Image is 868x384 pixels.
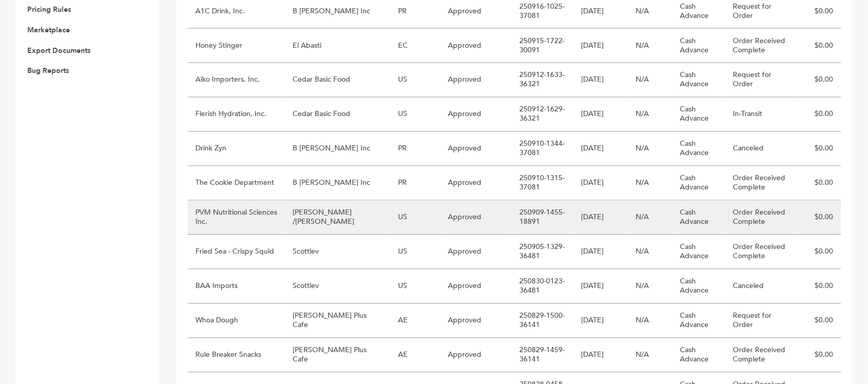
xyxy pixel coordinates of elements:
[799,201,841,235] td: $0.00
[27,25,70,35] a: Marketplace
[391,270,441,304] td: US
[799,29,841,63] td: $0.00
[725,132,799,166] td: Canceled
[628,235,673,270] td: N/A
[573,63,628,98] td: [DATE]
[285,235,391,270] td: Scottlev
[188,235,285,270] td: Fried Sea - Crispy Squid
[512,63,573,98] td: 250912-1633-36321
[628,63,673,98] td: N/A
[441,338,512,373] td: Approved
[725,270,799,304] td: Canceled
[441,63,512,98] td: Approved
[188,98,285,132] td: Flerish Hydration, Inc.
[27,66,69,76] a: Bug Reports
[391,304,441,338] td: AE
[391,132,441,166] td: PR
[391,235,441,270] td: US
[628,201,673,235] td: N/A
[512,338,573,373] td: 250829-1459-36141
[512,201,573,235] td: 250909-1455-18891
[673,166,725,201] td: Cash Advance
[673,98,725,132] td: Cash Advance
[441,166,512,201] td: Approved
[799,132,841,166] td: $0.00
[285,166,391,201] td: B [PERSON_NAME] Inc
[628,29,673,63] td: N/A
[512,166,573,201] td: 250910-1315-37081
[673,338,725,373] td: Cash Advance
[188,132,285,166] td: Drink Zyn
[673,63,725,98] td: Cash Advance
[391,201,441,235] td: US
[512,132,573,166] td: 250910-1344-37081
[188,166,285,201] td: The Cookie Department
[573,304,628,338] td: [DATE]
[673,132,725,166] td: Cash Advance
[391,98,441,132] td: US
[573,338,628,373] td: [DATE]
[285,29,391,63] td: El Abasti
[573,201,628,235] td: [DATE]
[188,304,285,338] td: Whoa Dough
[391,166,441,201] td: PR
[188,201,285,235] td: PVM Nutritional Sciences Inc.
[799,235,841,270] td: $0.00
[441,29,512,63] td: Approved
[285,63,391,98] td: Cedar Basic Food
[27,46,91,55] a: Export Documents
[285,201,391,235] td: [PERSON_NAME] /[PERSON_NAME]
[573,166,628,201] td: [DATE]
[285,98,391,132] td: Cedar Basic Food
[799,304,841,338] td: $0.00
[673,201,725,235] td: Cash Advance
[673,29,725,63] td: Cash Advance
[391,338,441,373] td: AE
[628,98,673,132] td: N/A
[573,29,628,63] td: [DATE]
[799,338,841,373] td: $0.00
[27,5,71,14] a: Pricing Rules
[799,63,841,98] td: $0.00
[573,270,628,304] td: [DATE]
[188,338,285,373] td: Rule Breaker Snacks
[285,270,391,304] td: Scottlev
[441,98,512,132] td: Approved
[628,270,673,304] td: N/A
[799,270,841,304] td: $0.00
[673,304,725,338] td: Cash Advance
[512,235,573,270] td: 250905-1329-36481
[725,338,799,373] td: Order Received Complete
[725,166,799,201] td: Order Received Complete
[285,132,391,166] td: B [PERSON_NAME] Inc
[441,304,512,338] td: Approved
[285,304,391,338] td: [PERSON_NAME] Plus Cafe
[512,98,573,132] td: 250912-1629-36321
[725,201,799,235] td: Order Received Complete
[188,63,285,98] td: Aiko Importers, Inc.
[725,98,799,132] td: In-Transit
[512,29,573,63] td: 250915-1722-30091
[725,304,799,338] td: Request for Order
[441,132,512,166] td: Approved
[391,63,441,98] td: US
[628,132,673,166] td: N/A
[285,338,391,373] td: [PERSON_NAME] Plus Cafe
[628,166,673,201] td: N/A
[725,29,799,63] td: Order Received Complete
[188,29,285,63] td: Honey Stinger
[441,201,512,235] td: Approved
[512,270,573,304] td: 250830-0123-36481
[799,166,841,201] td: $0.00
[628,338,673,373] td: N/A
[391,29,441,63] td: EC
[628,304,673,338] td: N/A
[725,63,799,98] td: Request for Order
[799,98,841,132] td: $0.00
[673,270,725,304] td: Cash Advance
[512,304,573,338] td: 250829-1500-36141
[188,270,285,304] td: BAA Imports
[573,98,628,132] td: [DATE]
[441,270,512,304] td: Approved
[725,235,799,270] td: Order Received Complete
